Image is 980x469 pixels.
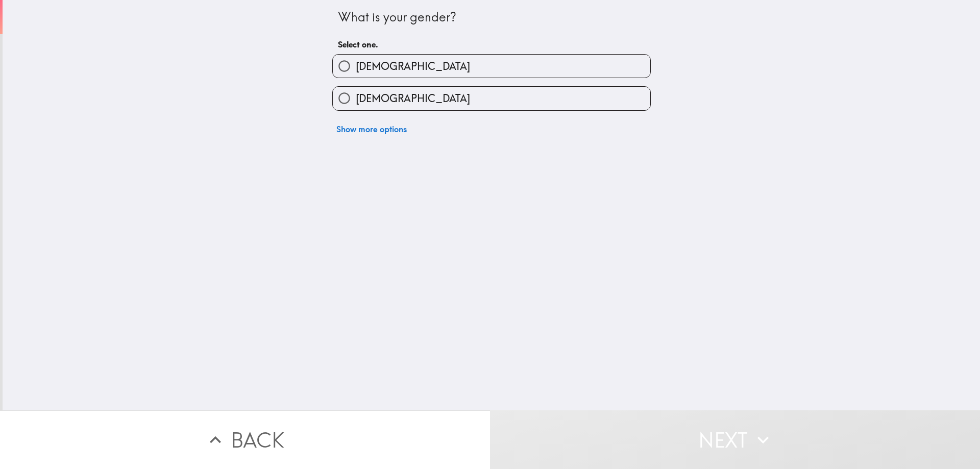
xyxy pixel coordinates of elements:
span: [DEMOGRAPHIC_DATA] [356,59,470,73]
button: [DEMOGRAPHIC_DATA] [333,87,650,110]
div: What is your gender? [338,9,645,26]
button: [DEMOGRAPHIC_DATA] [333,55,650,78]
button: Next [490,410,980,469]
button: Show more options [332,119,411,139]
span: [DEMOGRAPHIC_DATA] [356,91,470,106]
h6: Select one. [338,39,645,50]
